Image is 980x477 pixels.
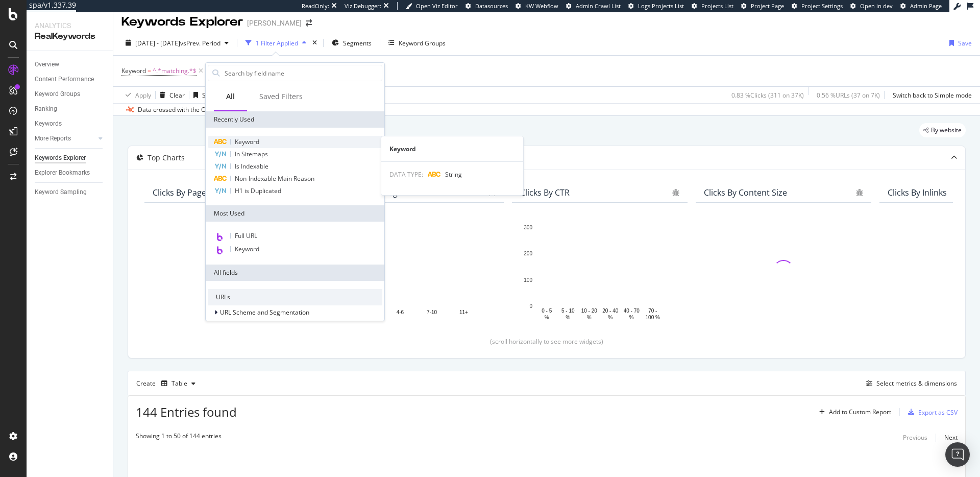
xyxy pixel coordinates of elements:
[138,105,217,114] div: Data crossed with the Crawl
[121,87,151,103] button: Apply
[136,375,200,392] div: Create
[704,187,787,198] div: Clicks By Content Size
[259,91,303,102] div: Saved Filters
[692,2,733,10] a: Projects List
[235,231,257,240] span: Full URL
[156,87,185,103] button: Clear
[751,2,784,10] span: Project Page
[524,225,532,230] text: 300
[624,308,640,314] text: 40 - 70
[35,89,106,100] a: Keyword Groups
[35,74,94,85] div: Content Performance
[888,187,947,198] div: Clicks By Inlinks
[817,91,880,100] div: 0.56 % URLs ( 37 on 7K )
[306,19,312,27] div: arrow-right-arrow-left
[516,2,558,10] a: KW Webflow
[343,39,372,47] span: Segments
[862,377,957,390] button: Select metrics & dimensions
[169,91,185,100] div: Clear
[157,375,200,392] button: Table
[741,2,784,10] a: Project Page
[35,74,106,85] a: Content Performance
[202,91,216,100] div: Save
[148,153,185,163] div: Top Charts
[302,2,329,10] div: ReadOnly:
[140,337,953,346] div: (scroll horizontally to see more widgets)
[35,89,80,100] div: Keyword Groups
[35,59,59,70] div: Overview
[35,133,95,144] a: More Reports
[336,222,496,321] div: A chart.
[602,308,619,314] text: 20 - 40
[944,433,958,442] div: Next
[919,123,966,137] div: legacy label
[876,379,957,388] div: Select metrics & dimensions
[35,118,62,129] div: Keywords
[581,308,598,314] text: 10 - 20
[121,35,233,51] button: [DATE] - [DATE]vsPrev. Period
[465,2,508,10] a: Datasources
[520,222,679,321] svg: A chart.
[171,380,187,387] div: Table
[208,289,382,305] div: URLs
[310,38,319,48] div: times
[180,39,220,47] span: vs Prev. Period
[136,432,222,444] div: Showing 1 to 50 of 144 entries
[35,168,90,178] div: Explorer Bookmarks
[701,2,733,10] span: Projects List
[235,174,314,183] span: Non-Indexable Main Reason
[672,189,679,196] div: bug
[893,91,972,100] div: Switch back to Simple mode
[345,2,381,10] div: Viz Debugger:
[731,91,804,100] div: 0.83 % Clicks ( 311 on 37K )
[35,118,106,129] a: Keywords
[35,187,87,198] div: Keyword Sampling
[35,153,106,163] a: Keywords Explorer
[815,404,891,420] button: Add to Custom Report
[226,91,235,102] div: All
[135,91,151,100] div: Apply
[918,408,958,417] div: Export as CSV
[35,133,71,144] div: More Reports
[189,87,216,103] button: Save
[561,308,575,314] text: 5 - 10
[153,187,251,198] div: Clicks By pagetype Level 1
[153,64,197,78] span: ^.*matching.*$
[576,2,621,10] span: Admin Crawl List
[910,2,942,10] span: Admin Page
[135,39,180,47] span: [DATE] - [DATE]
[397,309,404,315] text: 4-6
[524,251,532,257] text: 200
[389,170,423,179] span: DATA TYPE:
[488,189,496,196] div: bug
[529,303,532,309] text: 0
[608,315,612,320] text: %
[860,2,893,10] span: Open in dev
[475,2,508,10] span: Datasources
[958,39,972,47] div: Save
[256,39,298,47] div: 1 Filter Applied
[148,66,151,75] span: =
[566,2,621,10] a: Admin Crawl List
[545,315,549,320] text: %
[35,104,57,114] div: Ranking
[35,104,106,114] a: Ranking
[945,442,970,467] div: Open Intercom Messenger
[945,35,972,51] button: Save
[35,20,105,31] div: Analytics
[445,170,462,179] span: String
[646,315,660,320] text: 100 %
[235,186,281,195] span: H1 is Duplicated
[235,245,259,253] span: Keyword
[427,309,437,315] text: 7-10
[904,404,958,420] button: Export as CSV
[136,403,237,420] span: 144 Entries found
[399,39,446,47] div: Keyword Groups
[542,308,552,314] text: 0 - 5
[35,59,106,70] a: Overview
[459,309,468,315] text: 11+
[587,315,592,320] text: %
[206,265,384,281] div: All fields
[648,308,657,314] text: 70 -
